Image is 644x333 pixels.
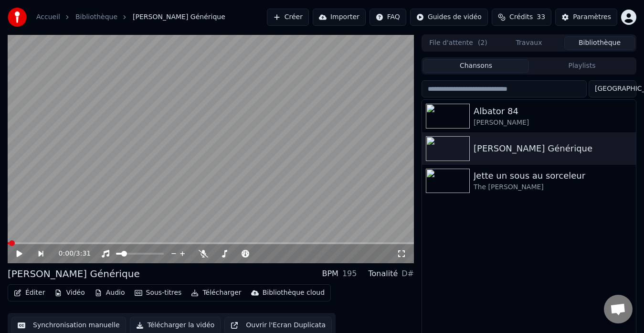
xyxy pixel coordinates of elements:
[494,36,564,50] button: Travaux
[423,36,494,50] button: File d'attente
[131,286,186,300] button: Sous-titres
[573,12,611,22] div: Paramètres
[322,268,338,279] div: BPM
[410,9,488,26] button: Guides de vidéo
[91,286,129,300] button: Audio
[368,268,398,279] div: Tonalité
[529,59,635,73] button: Playlists
[75,12,117,22] a: Bibliothèque
[8,267,140,280] div: [PERSON_NAME] Générique
[8,8,27,27] img: youka
[313,9,366,26] button: Importer
[10,286,49,300] button: Éditer
[474,105,632,118] div: Albator 84
[36,12,60,22] a: Accueil
[492,9,551,26] button: Crédits33
[370,9,406,26] button: FAQ
[51,286,88,300] button: Vidéo
[187,286,245,300] button: Télécharger
[509,12,533,22] span: Crédits
[474,183,632,192] div: The [PERSON_NAME]
[478,38,487,48] span: ( 2 )
[423,59,529,73] button: Chansons
[564,36,635,50] button: Bibliothèque
[604,295,633,323] div: Ouvrir le chat
[76,249,91,258] span: 3:31
[537,12,545,22] span: 33
[474,169,632,183] div: Jette un sous au sorceleur
[474,142,632,155] div: [PERSON_NAME] Générique
[36,12,225,22] nav: breadcrumb
[267,9,309,26] button: Créer
[401,268,414,279] div: D#
[59,249,74,258] span: 0:00
[342,268,357,279] div: 195
[263,288,325,298] div: Bibliothèque cloud
[59,249,82,258] div: /
[555,9,617,26] button: Paramètres
[133,12,225,22] span: [PERSON_NAME] Générique
[474,118,632,128] div: [PERSON_NAME]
